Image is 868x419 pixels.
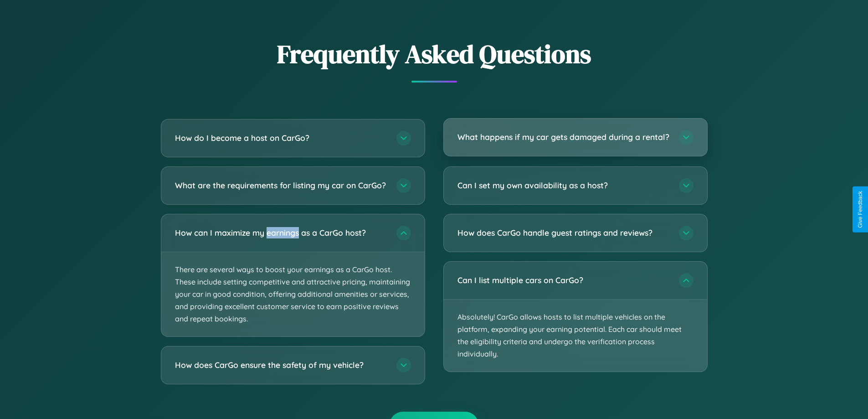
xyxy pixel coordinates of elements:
[457,180,670,191] h3: Can I set my own availability as a host?
[457,131,670,143] h3: What happens if my car gets damaged during a rental?
[161,36,708,72] h2: Frequently Asked Questions
[444,300,707,372] p: Absolutely! CarGo allows hosts to list multiple vehicles on the platform, expanding your earning ...
[457,227,670,238] h3: How does CarGo handle guest ratings and reviews?
[175,227,387,238] h3: How can I maximize my earnings as a CarGo host?
[457,274,670,286] h3: Can I list multiple cars on CarGo?
[175,132,387,144] h3: How do I become a host on CarGo?
[175,360,387,371] h3: How does CarGo ensure the safety of my vehicle?
[161,252,425,337] p: There are several ways to boost your earnings as a CarGo host. These include setting competitive ...
[857,191,863,228] div: Give Feedback
[175,180,387,191] h3: What are the requirements for listing my car on CarGo?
